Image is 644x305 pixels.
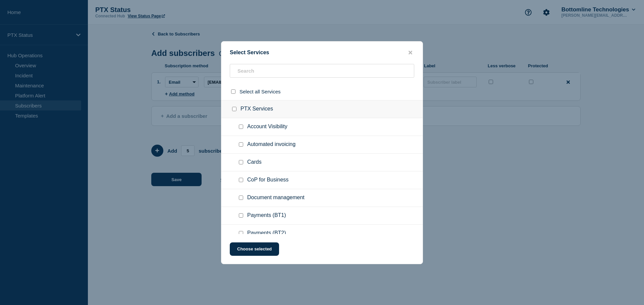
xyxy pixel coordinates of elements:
span: CoP for Business [247,177,288,183]
button: close button [407,50,414,56]
div: Select Services [221,50,423,56]
button: Choose selected [230,242,279,256]
span: Document management [247,195,305,201]
span: Payments (BT2) [247,230,286,237]
span: Payments (BT1) [247,212,286,219]
div: PTX Services [221,100,423,118]
input: Cards checkbox [239,160,243,164]
input: Account Visibility checkbox [239,125,243,129]
input: Search [230,64,414,78]
input: Automated invoicing checkbox [239,142,243,147]
input: select all checkbox [231,89,235,94]
input: PTX Services checkbox [232,107,236,111]
input: CoP for Business checkbox [239,178,243,182]
input: Payments (BT1) checkbox [239,213,243,218]
span: Cards [247,159,262,166]
span: Account Visibility [247,124,287,130]
input: Document management checkbox [239,196,243,200]
span: Select all Services [239,89,281,94]
input: Payments (BT2) checkbox [239,231,243,235]
span: Automated invoicing [247,141,296,148]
